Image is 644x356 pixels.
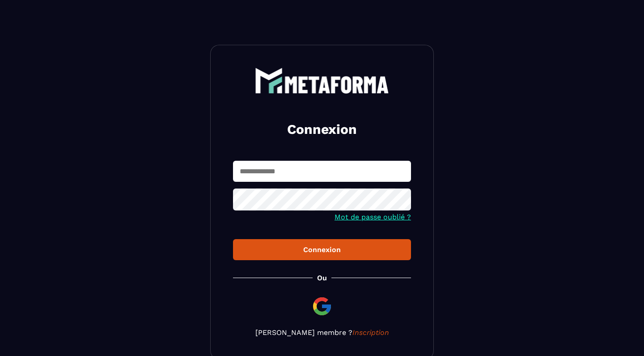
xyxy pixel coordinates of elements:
h2: Connexion [244,120,400,138]
img: google [311,296,333,317]
a: Mot de passe oublié ? [335,213,411,221]
a: logo [233,68,411,94]
img: logo [255,68,389,94]
p: [PERSON_NAME] membre ? [233,328,411,337]
p: Ou [317,274,327,282]
button: Connexion [233,239,411,260]
div: Connexion [240,245,404,254]
a: Inscription [352,328,389,337]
